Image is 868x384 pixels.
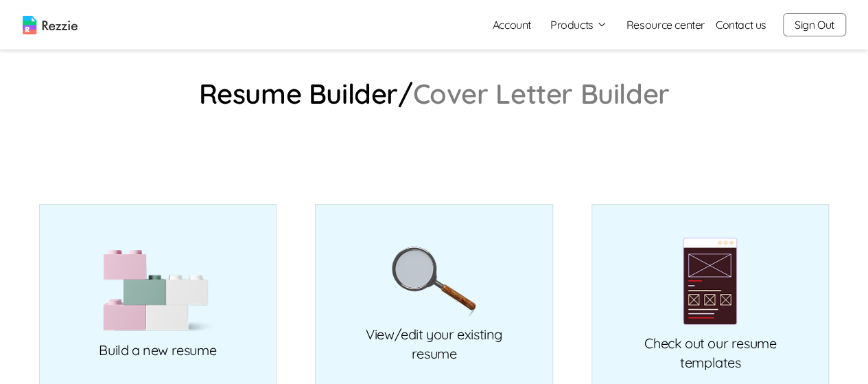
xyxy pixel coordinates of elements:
a: Resume Builder/ [198,82,412,104]
a: Cover Letter Builder [413,82,670,104]
p: Check out our resume templates [644,334,776,372]
button: Sign Out [783,13,846,36]
img: logo [23,16,78,34]
p: Build a new resume [99,341,216,360]
a: Contact us [716,16,766,33]
p: View/edit your existing resume [366,325,502,363]
a: Account [482,11,542,38]
a: Resource center [626,16,705,33]
button: Products [550,16,607,33]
